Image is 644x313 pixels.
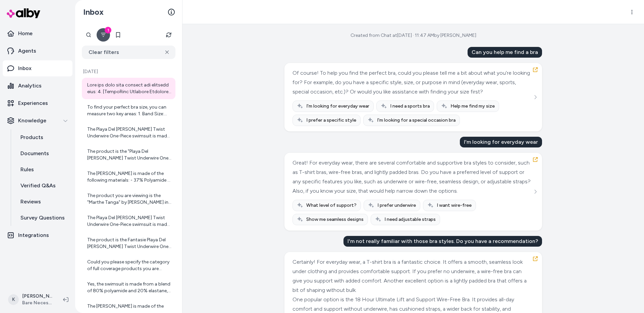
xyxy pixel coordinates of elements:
p: Documents [20,149,49,158]
a: Lore ips dolo sita consect adi elitsedd eius: 4. [TempoRinc Utlabore Etdolore Magn-Aliq Eni](admi... [82,78,175,99]
div: The product you are viewing is the "Marthe Tanga" by [PERSON_NAME] in the color Petal Powder, siz... [87,192,171,206]
p: Reviews [20,198,41,206]
a: Analytics [3,78,72,94]
button: K[PERSON_NAME]Bare Necessities [4,289,58,310]
a: Documents [14,145,72,162]
p: [PERSON_NAME] [22,293,52,300]
span: What level of support? [306,202,357,209]
a: To find your perfect bra size, you can measure two key areas: 1. Band Size: Measure snugly around... [82,100,175,121]
span: I prefer underwire [377,202,416,209]
span: I prefer a specific style [306,117,356,124]
div: 1 [105,27,111,34]
a: Agents [3,43,72,59]
span: I need a sports bra [390,103,430,110]
a: Experiences [3,95,72,111]
p: Verified Q&As [20,182,56,190]
button: Refresh [162,28,175,42]
a: The product you are viewing is the "Marthe Tanga" by [PERSON_NAME] in the color Petal Powder, siz... [82,188,175,210]
div: Yes, the swimsuit is made from a blend of 80% polyamide and 20% elastane, providing a comfortable... [87,281,171,294]
a: The [PERSON_NAME] is made of the following materials: - 37% Polyamide - 34% Polyester - 24% Cotto... [82,166,175,188]
div: The Playa Del [PERSON_NAME] Twist Underwire One-Piece swimsuit is made of 80% polyamide and 20% e... [87,214,171,228]
img: alby Logo [7,8,40,18]
button: Clear filters [82,46,175,59]
a: Verified Q&As [14,178,72,194]
p: Rules [20,166,34,174]
button: See more [531,93,539,101]
button: Knowledge [3,113,72,129]
a: Integrations [3,227,72,243]
a: Survey Questions [14,210,72,226]
p: Agents [18,47,36,55]
div: To find your perfect bra size, you can measure two key areas: 1. Band Size: Measure snugly around... [87,104,171,117]
div: The product is the "Playa Del [PERSON_NAME] Twist Underwire One-Piece" swimsuit by Fantasie. It f... [87,148,171,162]
a: Home [3,25,72,42]
a: Yes, the swimsuit is made from a blend of 80% polyamide and 20% elastane, providing a comfortable... [82,277,175,298]
p: Inbox [18,64,32,72]
span: Help me find my size [450,103,495,110]
a: The product is the Fantasie Playa Del [PERSON_NAME] Twist Underwire One-Piece swimsuit in the col... [82,233,175,254]
div: The [PERSON_NAME] is made of the following materials: - 37% Polyamide - 34% Polyester - 24% Cotto... [87,170,171,184]
p: Knowledge [18,117,46,125]
span: I want wire-free [437,202,472,209]
p: Survey Questions [20,214,65,222]
div: I'm looking for everyday wear [460,137,542,147]
div: Created from Chat at [DATE] · 11:47 AM by [PERSON_NAME] [351,32,476,39]
span: I'm looking for everyday wear [306,103,369,110]
a: Reviews [14,194,72,210]
button: See more [531,188,539,196]
span: I need adjustable straps [384,216,436,223]
div: Can you help me find a bra [468,47,542,58]
span: K [8,294,19,305]
p: Products [20,133,43,141]
button: Filter [97,28,110,42]
div: Could you please specify the category of full coverage products you are interested in? For exampl... [87,259,171,272]
a: Products [14,129,72,145]
span: Show me seamless designs [306,216,364,223]
p: Experiences [18,99,48,107]
a: Rules [14,162,72,178]
div: Great! For everyday wear, there are several comfortable and supportive bra styles to consider, su... [292,158,532,196]
div: Of course! To help you find the perfect bra, could you please tell me a bit about what you're loo... [292,68,532,97]
p: Home [18,29,33,38]
h2: Inbox [83,7,104,17]
a: The product is the "Playa Del [PERSON_NAME] Twist Underwire One-Piece" swimsuit by Fantasie. It f... [82,144,175,166]
p: Integrations [18,231,49,239]
p: Analytics [18,82,42,90]
span: Bare Necessities [22,300,52,306]
a: The Playa Del [PERSON_NAME] Twist Underwire One-Piece swimsuit is made of 80% polyamide and 20% e... [82,122,175,143]
div: The Playa Del [PERSON_NAME] Twist Underwire One-Piece swimsuit is made of 80% polyamide and 20% e... [87,126,171,139]
span: I'm looking for a special occasion bra [377,117,455,124]
div: The product is the Fantasie Playa Del [PERSON_NAME] Twist Underwire One-Piece swimsuit in the col... [87,237,171,250]
a: Inbox [3,60,72,76]
a: The Playa Del [PERSON_NAME] Twist Underwire One-Piece swimsuit is made of 80% polyamide and 20% e... [82,210,175,232]
a: Could you please specify the category of full coverage products you are interested in? For exampl... [82,255,175,276]
div: Lore ips dolo sita consect adi elitsedd eius: 4. [TempoRinc Utlabore Etdolore Magn-Aliq Eni](admi... [87,82,171,95]
p: [DATE] [82,68,175,75]
div: Certainly! For everyday wear, a T-shirt bra is a fantastic choice. It offers a smooth, seamless l... [292,257,532,295]
div: I'm not really familiar with those bra styles. Do you have a recommendation? [343,236,542,247]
